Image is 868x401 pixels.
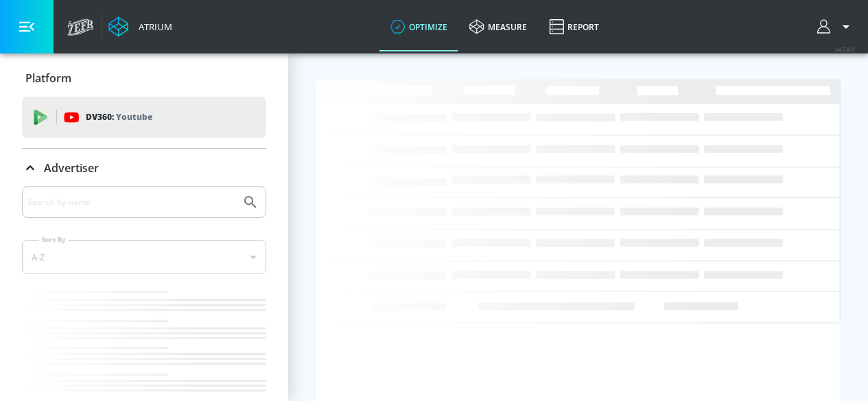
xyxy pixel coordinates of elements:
[86,110,152,125] p: DV360:
[22,97,266,138] div: DV360: Youtube
[458,2,538,51] a: measure
[133,21,172,33] div: Atrium
[39,235,69,244] label: Sort By
[108,16,172,37] a: Atrium
[538,2,610,51] a: Report
[44,160,99,175] p: Advertiser
[27,193,235,211] input: Search by name
[835,45,854,53] span: v 4.24.0
[116,110,152,124] p: Youtube
[22,240,266,274] div: A-Z
[25,71,71,86] p: Platform
[379,2,458,51] a: optimize
[22,149,266,187] div: Advertiser
[22,59,266,97] div: Platform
